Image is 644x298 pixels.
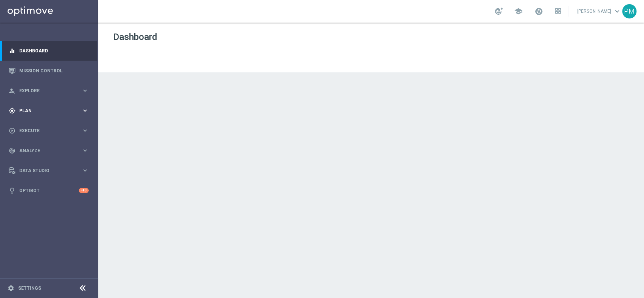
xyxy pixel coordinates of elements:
[81,167,89,174] i: keyboard_arrow_right
[576,6,622,17] a: [PERSON_NAME]keyboard_arrow_down
[19,109,81,113] span: Plan
[8,88,89,94] button: person_search Explore keyboard_arrow_right
[613,7,621,15] span: keyboard_arrow_down
[8,168,89,174] button: Data Studio keyboard_arrow_right
[9,187,15,194] i: lightbulb
[19,61,89,81] a: Mission Control
[622,4,636,18] div: PM
[9,167,81,174] div: Data Studio
[9,147,15,154] i: track_changes
[8,188,89,194] button: lightbulb Optibot +10
[514,7,523,15] span: school
[19,168,81,173] span: Data Studio
[8,285,14,292] i: settings
[19,89,81,93] span: Explore
[9,61,89,81] div: Mission Control
[9,127,15,134] i: play_circle_outline
[9,41,89,61] div: Dashboard
[9,107,15,114] i: gps_fixed
[9,147,81,154] div: Analyze
[9,107,81,114] div: Plan
[19,180,79,200] a: Optibot
[8,48,89,54] button: equalizer Dashboard
[9,87,81,94] div: Explore
[8,128,89,134] button: play_circle_outline Execute keyboard_arrow_right
[81,147,89,154] i: keyboard_arrow_right
[8,68,89,74] button: Mission Control
[9,87,15,94] i: person_search
[19,148,81,153] span: Analyze
[9,47,15,54] i: equalizer
[81,87,89,94] i: keyboard_arrow_right
[8,108,89,114] button: gps_fixed Plan keyboard_arrow_right
[81,127,89,134] i: keyboard_arrow_right
[9,180,89,200] div: Optibot
[18,286,41,290] a: Settings
[19,128,81,133] span: Execute
[19,41,89,61] a: Dashboard
[81,107,89,114] i: keyboard_arrow_right
[9,127,81,134] div: Execute
[79,188,89,193] div: +10
[8,148,89,154] button: track_changes Analyze keyboard_arrow_right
